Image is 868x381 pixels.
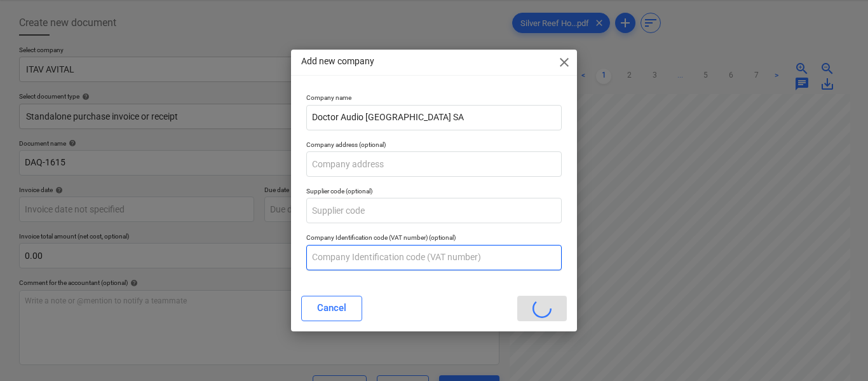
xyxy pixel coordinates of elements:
input: Supplier code [306,198,562,223]
span: close [557,55,572,70]
input: Company name [306,105,562,130]
p: Company address (optional) [306,141,562,151]
input: Company address [306,151,562,177]
p: Add new company [301,55,374,68]
div: Widget de chat [804,320,868,381]
p: Supplier code (optional) [306,187,562,198]
p: Company Identification code (VAT number) (optional) [306,233,562,244]
input: Company Identification code (VAT number) [306,245,562,270]
button: Cancel [301,296,362,321]
p: Company name [306,94,562,104]
div: Cancel [317,300,346,316]
iframe: Chat Widget [804,320,868,381]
